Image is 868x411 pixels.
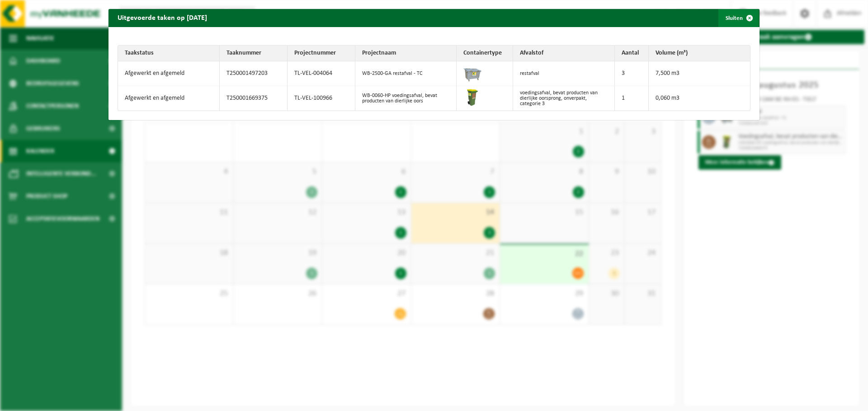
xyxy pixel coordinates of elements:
[463,88,481,106] img: WB-0060-HPE-GN-50
[355,86,457,111] td: WB-0060-HP voedingsafval, bevat producten van dierlijke oors
[288,61,355,86] td: TL-VEL-004064
[615,46,649,61] th: Aantal
[649,46,750,61] th: Volume (m³)
[118,46,220,61] th: Taakstatus
[118,61,220,86] td: Afgewerkt en afgemeld
[220,61,288,86] td: T250001497203
[615,61,649,86] td: 3
[718,9,759,27] button: Sluiten
[457,46,513,61] th: Containertype
[513,86,615,111] td: voedingsafval, bevat producten van dierlijke oorsprong, onverpakt, categorie 3
[513,61,615,86] td: restafval
[649,61,750,86] td: 7,500 m3
[288,46,355,61] th: Projectnummer
[288,86,355,111] td: TL-VEL-100966
[463,64,481,82] img: WB-2500-GAL-GY-01
[513,46,615,61] th: Afvalstof
[220,46,288,61] th: Taaknummer
[615,86,649,111] td: 1
[220,86,288,111] td: T250001669375
[108,9,216,26] h2: Uitgevoerde taken op [DATE]
[355,46,457,61] th: Projectnaam
[649,86,750,111] td: 0,060 m3
[118,86,220,111] td: Afgewerkt en afgemeld
[355,61,457,86] td: WB-2500-GA restafval - TC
